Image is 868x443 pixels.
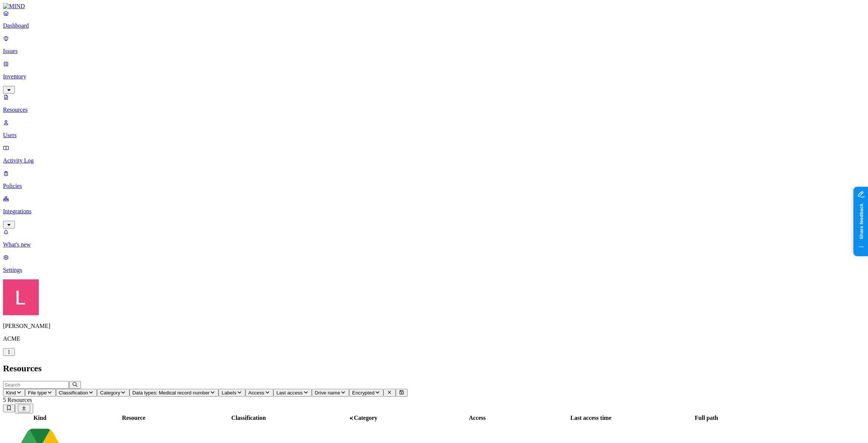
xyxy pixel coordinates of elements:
a: Activity Log [3,145,865,164]
span: File type [28,390,47,396]
p: Policies [3,183,865,189]
a: Policies [3,170,865,189]
span: Kind [6,390,16,396]
span: Last access [276,390,303,396]
a: Resources [3,94,865,113]
div: Access [421,415,533,421]
span: Category [100,390,120,396]
a: Inventory [3,61,865,93]
span: Labels [222,390,236,396]
p: What's new [3,241,865,248]
div: Classification [192,415,305,421]
div: Full path [649,415,765,421]
a: MIND [3,3,865,10]
div: Resource [77,415,190,421]
div: Last access time [535,415,647,421]
p: Activity Log [3,157,865,164]
a: Issues [3,35,865,55]
p: [PERSON_NAME] [3,323,865,329]
span: Data types: Medical record number [132,390,210,396]
p: Dashboard [3,22,865,29]
h2: Resources [3,363,865,374]
p: Resources [3,106,865,113]
a: Users [3,119,865,139]
p: Integrations [3,208,865,215]
span: 5 Resources [3,397,32,403]
span: Drive name [315,390,340,396]
div: Kind [4,415,76,421]
input: Search [3,381,69,389]
p: Issues [3,48,865,55]
p: ACME [3,335,865,342]
a: Integrations [3,195,865,227]
span: Encrypted [352,390,375,396]
p: Settings [3,267,865,273]
p: Users [3,132,865,139]
img: Landen Brown [3,279,39,315]
span: Category [354,415,377,421]
p: Inventory [3,73,865,80]
a: Dashboard [3,10,865,29]
a: What's new [3,229,865,248]
span: Access [248,390,264,396]
a: Settings [3,254,865,273]
span: Classification [59,390,88,396]
img: MIND [3,3,25,10]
